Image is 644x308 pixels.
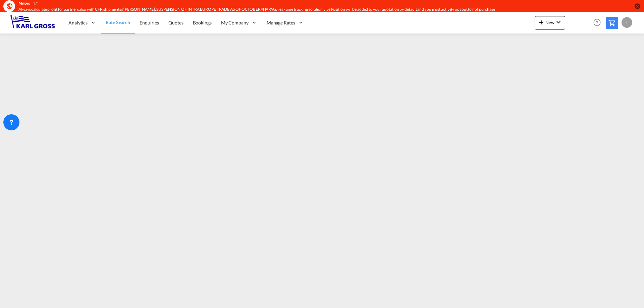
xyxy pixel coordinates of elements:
[164,12,188,34] a: Quotes
[64,12,101,34] div: Analytics
[535,16,565,29] button: icon-plus 400-fgNewicon-chevron-down
[33,1,39,7] div: 1/2
[135,12,164,34] a: Enquiries
[168,20,183,25] span: Quotes
[68,19,88,26] span: Analytics
[221,19,249,26] span: My Company
[622,17,632,28] div: I
[262,12,309,34] div: Manage Rates
[6,3,13,9] md-icon: icon-earth
[591,17,603,28] span: Help
[634,3,641,9] button: icon-close-circle
[267,19,295,26] span: Manage Rates
[188,12,216,34] a: Bookings
[101,12,135,34] a: Rate Search
[537,18,545,26] md-icon: icon-plus 400-fg
[591,17,606,29] div: Help
[193,20,212,25] span: Bookings
[18,7,545,12] div: Always calculate profit for partners also with CFR shipments//YANG MING: SUSPENSION OF INTRA EURO...
[140,20,159,25] span: Enquiries
[106,19,130,25] span: Rate Search
[10,15,55,30] img: 3269c73066d711f095e541db4db89301.png
[537,20,562,25] span: New
[216,12,262,34] div: My Company
[554,18,562,26] md-icon: icon-chevron-down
